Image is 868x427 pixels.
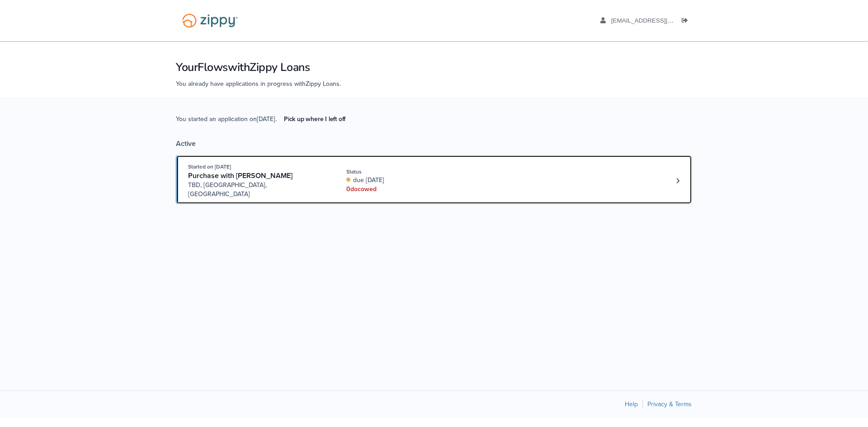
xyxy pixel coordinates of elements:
[682,17,692,26] a: Log out
[277,112,353,127] a: Pick up where I left off
[188,171,292,180] span: Purchase with [PERSON_NAME]
[346,185,467,194] div: 0 doc owed
[176,9,244,32] img: Logo
[188,181,326,199] span: TBD, [GEOGRAPHIC_DATA], [GEOGRAPHIC_DATA]
[346,168,467,176] div: Status
[176,155,692,204] a: Open loan 4260020
[600,17,715,26] a: edit profile
[647,400,692,408] a: Privacy & Terms
[176,139,692,148] div: Active
[671,174,684,188] a: Loan number 4260020
[176,80,341,88] span: You already have applications in progress with Zippy Loans .
[188,164,231,170] span: Started on [DATE]
[176,60,692,75] h1: Your Flows with Zippy Loans
[346,176,467,185] div: due [DATE]
[625,400,638,408] a: Help
[611,17,715,24] span: fabylopez94@gmail.com
[176,114,353,139] span: You started an application on [DATE] .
